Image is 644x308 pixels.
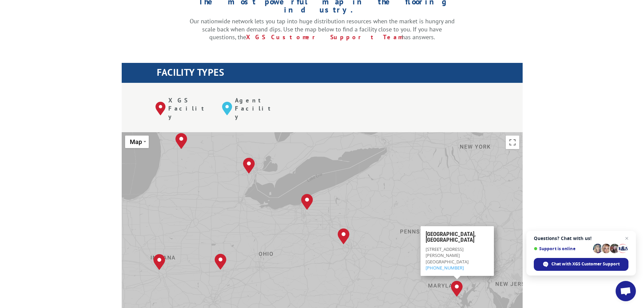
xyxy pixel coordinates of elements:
[534,236,628,241] span: Questions? Chat with us!
[425,246,488,258] div: [STREET_ADDRESS][PERSON_NAME]
[486,229,491,234] span: Close
[551,261,620,267] span: Chat with XGS Customer Support
[425,231,488,246] h3: [GEOGRAPHIC_DATA], [GEOGRAPHIC_DATA]
[157,68,523,80] h1: FACILITY TYPES
[175,133,187,149] div: Grand Rapids, MI
[425,264,463,270] a: [PHONE_NUMBER]
[338,228,350,244] div: Pittsburgh, PA
[623,234,631,242] span: Close chat
[616,281,636,301] div: Open chat
[506,136,519,149] button: Toggle fullscreen view
[246,33,402,41] a: XGS Customer Support Team
[301,194,313,210] div: Cleveland, OH
[534,246,591,251] span: Support is online
[190,17,455,41] p: Our nationwide network lets you tap into huge distribution resources when the market is hungry an...
[425,258,488,270] div: [GEOGRAPHIC_DATA]
[130,138,142,145] span: Map
[451,281,463,297] div: Baltimore, MD
[125,136,149,148] button: Change map style
[243,158,255,174] div: Detroit, MI
[168,96,212,120] p: XGS Facility
[534,258,628,271] div: Chat with XGS Customer Support
[215,254,226,270] div: Dayton, OH
[153,254,165,270] div: Indianapolis, IN
[235,96,279,120] p: Agent Facility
